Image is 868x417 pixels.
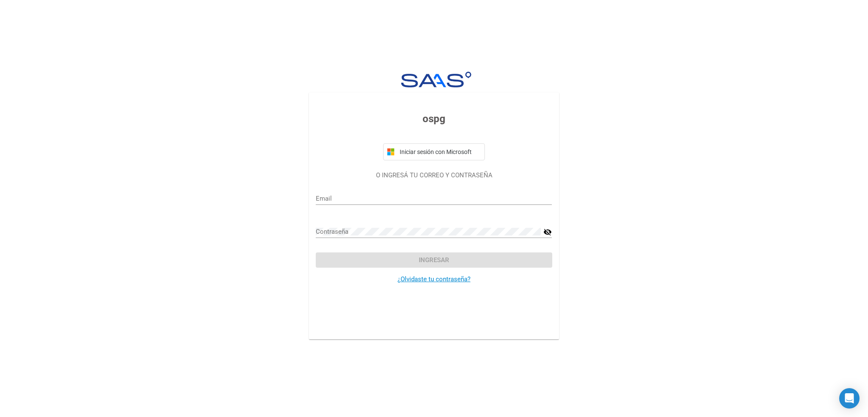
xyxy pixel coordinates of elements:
mat-icon: visibility_off [543,227,552,237]
a: ¿Olvidaste tu contraseña? [398,275,470,283]
button: Iniciar sesión con Microsoft [383,143,485,160]
span: Ingresar [419,256,449,264]
h3: ospg [316,111,552,126]
span: Iniciar sesión con Microsoft [398,148,481,155]
div: Open Intercom Messenger [839,388,860,409]
p: O INGRESÁ TU CORREO Y CONTRASEÑA [316,171,552,180]
button: Ingresar [316,252,552,268]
